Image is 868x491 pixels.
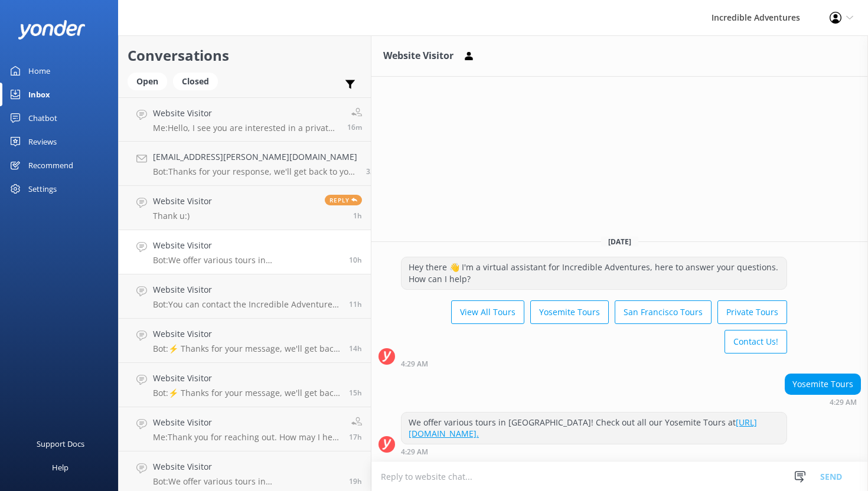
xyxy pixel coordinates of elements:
[153,343,340,354] p: Bot: ⚡ Thanks for your message, we'll get back to you as soon as we can. You're also welcome to k...
[173,74,224,87] a: Closed
[785,398,861,406] div: Sep 30 2025 01:29am (UTC -07:00) America/Los_Angeles
[785,374,860,394] div: Yosemite Tours
[153,299,340,310] p: Bot: You can contact the Incredible Adventures team at [PHONE_NUMBER], or by emailing [EMAIL_ADDR...
[153,239,340,252] h4: Website Visitor
[173,73,218,90] div: Closed
[325,195,362,205] span: Reply
[349,343,362,353] span: Sep 29 2025 09:33pm (UTC -07:00) America/Los_Angeles
[153,328,340,341] h4: Website Visitor
[119,274,371,319] a: Website VisitorBot:You can contact the Incredible Adventures team at [PHONE_NUMBER], or by emaili...
[153,432,340,443] p: Me: Thank you for reaching out. How may I help you?
[128,73,167,90] div: Open
[717,300,787,324] button: Private Tours
[28,153,73,177] div: Recommend
[119,407,371,451] a: Website VisitorMe:Thank you for reaching out. How may I help you?17h
[119,363,371,407] a: Website VisitorBot:⚡ Thanks for your message, we'll get back to you as soon as we can. You're als...
[153,416,340,429] h4: Website Visitor
[349,299,362,309] span: Sep 30 2025 01:13am (UTC -07:00) America/Los_Angeles
[725,330,787,353] button: Contact Us!
[153,123,338,133] p: Me: Hello, I see you are interested in a private tour? Please let me know if I can help. You can ...
[153,255,340,266] p: Bot: We offer various tours in [GEOGRAPHIC_DATA]! Check out all our Yosemite Tours at [URL][DOMAI...
[353,211,362,221] span: Sep 30 2025 10:56am (UTC -07:00) America/Los_Angeles
[383,48,453,64] h3: Website Visitor
[153,460,340,473] h4: Website Visitor
[28,130,57,153] div: Reviews
[153,107,338,120] h4: Website Visitor
[153,150,357,163] h4: [EMAIL_ADDRESS][PERSON_NAME][DOMAIN_NAME]
[349,255,362,265] span: Sep 30 2025 01:29am (UTC -07:00) America/Los_Angeles
[401,361,428,368] strong: 4:29 AM
[601,237,638,247] span: [DATE]
[402,257,787,289] div: Hey there 👋 I'm a virtual assistant for Incredible Adventures, here to answer your questions. How...
[349,432,362,442] span: Sep 29 2025 06:34pm (UTC -07:00) America/Los_Angeles
[28,177,57,201] div: Settings
[119,186,371,230] a: Website VisitorThank u:)Reply1h
[830,399,857,406] strong: 4:29 AM
[401,449,428,456] strong: 4:29 AM
[28,83,50,106] div: Inbox
[153,372,340,385] h4: Website Visitor
[153,476,340,487] p: Bot: We offer various tours in [GEOGRAPHIC_DATA]! Check out all our Yosemite Tours at [URL][DOMAI...
[153,388,340,398] p: Bot: ⚡ Thanks for your message, we'll get back to you as soon as we can. You're also welcome to k...
[37,432,84,456] div: Support Docs
[401,447,787,456] div: Sep 30 2025 01:29am (UTC -07:00) America/Los_Angeles
[18,20,86,40] img: yonder-white-logo.png
[52,456,68,479] div: Help
[128,74,173,87] a: Open
[119,97,371,142] a: Website VisitorMe:Hello, I see you are interested in a private tour? Please let me know if I can ...
[451,300,524,324] button: View All Tours
[153,211,212,221] p: Thank u:)
[402,413,787,444] div: We offer various tours in [GEOGRAPHIC_DATA]! Check out all our Yosemite Tours at
[530,300,609,324] button: Yosemite Tours
[128,44,362,67] h2: Conversations
[347,122,362,132] span: Sep 30 2025 12:05pm (UTC -07:00) America/Los_Angeles
[119,319,371,363] a: Website VisitorBot:⚡ Thanks for your message, we'll get back to you as soon as we can. You're als...
[153,195,212,208] h4: Website Visitor
[401,359,787,368] div: Sep 30 2025 01:29am (UTC -07:00) America/Los_Angeles
[349,388,362,398] span: Sep 29 2025 08:44pm (UTC -07:00) America/Los_Angeles
[366,166,381,176] span: Sep 30 2025 11:49am (UTC -07:00) America/Los_Angeles
[153,166,357,177] p: Bot: Thanks for your response, we'll get back to you as soon as we can during opening hours.
[119,230,371,274] a: Website VisitorBot:We offer various tours in [GEOGRAPHIC_DATA]! Check out all our Yosemite Tours ...
[153,283,340,296] h4: Website Visitor
[119,142,371,186] a: [EMAIL_ADDRESS][PERSON_NAME][DOMAIN_NAME]Bot:Thanks for your response, we'll get back to you as s...
[615,300,712,324] button: San Francisco Tours
[28,59,50,83] div: Home
[28,106,57,130] div: Chatbot
[409,417,757,440] a: [URL][DOMAIN_NAME].
[349,476,362,486] span: Sep 29 2025 05:20pm (UTC -07:00) America/Los_Angeles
